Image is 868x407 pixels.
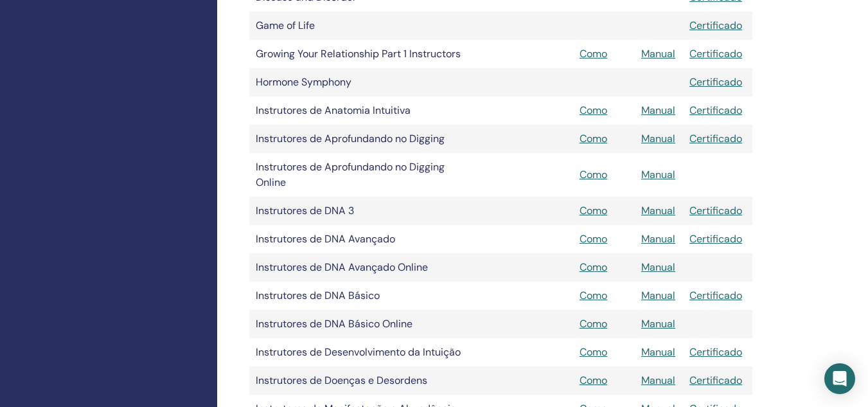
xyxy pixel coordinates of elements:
[580,168,607,181] a: Como
[689,232,742,246] a: Certificado
[689,345,742,359] a: Certificado
[249,12,481,40] td: Game of Life
[641,168,675,181] a: Manual
[249,282,481,310] td: Instrutores de DNA Básico
[689,75,742,89] a: Certificado
[249,253,481,282] td: Instrutores de DNA Avançado Online
[689,19,742,32] a: Certificado
[580,289,607,302] a: Como
[689,289,742,302] a: Certificado
[689,47,742,60] a: Certificado
[689,132,742,145] a: Certificado
[689,104,742,117] a: Certificado
[641,232,675,246] a: Manual
[580,317,607,330] a: Como
[689,374,742,387] a: Certificado
[249,338,481,366] td: Instrutores de Desenvolvimento da Intuição
[249,366,481,395] td: Instrutores de Doenças e Desordens
[641,204,675,217] a: Manual
[641,104,675,117] a: Manual
[580,47,607,60] a: Como
[249,197,481,225] td: Instrutores de DNA 3
[580,374,607,387] a: Como
[249,40,481,68] td: Growing Your Relationship Part 1 Instructors
[580,132,607,145] a: Como
[249,310,481,338] td: Instrutores de DNA Básico Online
[249,225,481,253] td: Instrutores de DNA Avançado
[641,317,675,330] a: Manual
[249,153,481,197] td: Instrutores de Aprofundando no Digging Online
[641,374,675,387] a: Manual
[580,260,607,274] a: Como
[249,125,481,153] td: Instrutores de Aprofundando no Digging
[641,289,675,302] a: Manual
[580,204,607,217] a: Como
[580,104,607,117] a: Como
[641,260,675,274] a: Manual
[689,204,742,217] a: Certificado
[249,68,481,96] td: Hormone Symphony
[824,363,855,394] div: Open Intercom Messenger
[580,345,607,359] a: Como
[580,232,607,246] a: Como
[641,345,675,359] a: Manual
[641,47,675,60] a: Manual
[249,96,481,125] td: Instrutores de Anatomia Intuitiva
[641,132,675,145] a: Manual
